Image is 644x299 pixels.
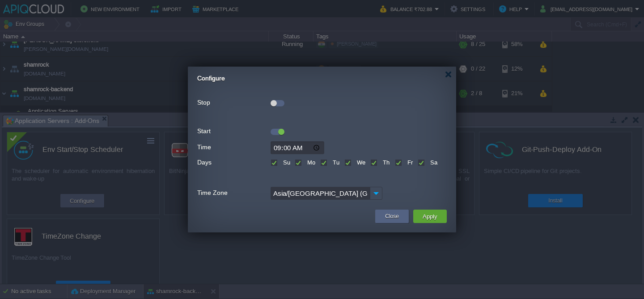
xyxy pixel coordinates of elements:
label: Su [281,159,290,166]
label: Fr [405,159,413,166]
button: Close [385,212,399,221]
label: Th [381,159,390,166]
label: Time Zone [197,187,270,199]
label: We [355,159,365,166]
label: Days [197,156,270,168]
label: Stop [197,97,270,109]
label: Mo [305,159,315,166]
span: Configure [197,75,225,82]
label: Sa [428,159,437,166]
button: Apply [420,211,440,222]
label: Start [197,125,270,137]
label: Tu [330,159,339,166]
label: Time [197,141,270,153]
